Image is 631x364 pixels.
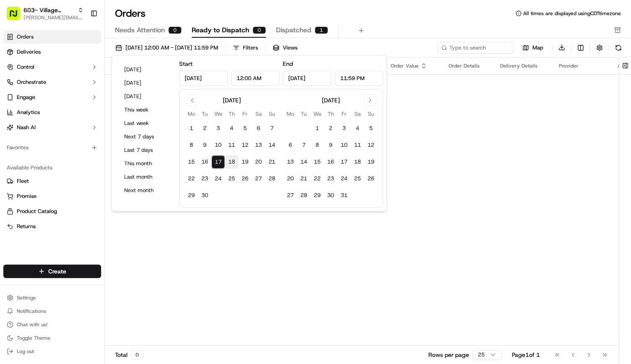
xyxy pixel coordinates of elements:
button: 15 [310,156,324,169]
span: Nash AI [17,124,36,131]
div: Delivery Details [500,62,545,69]
button: Notifications [3,305,101,317]
button: 5 [364,122,378,135]
input: Got a question? Start typing here... [22,54,151,62]
div: 0 [253,26,266,34]
input: Date [283,70,331,86]
span: Notifications [17,308,46,315]
img: Nash [8,8,25,25]
button: 3 [211,122,225,135]
th: Sunday [364,109,378,118]
span: Ready to Dispatch [192,25,249,35]
input: Time [231,70,280,86]
button: Control [3,60,101,74]
button: 23 [324,172,337,186]
input: Date [179,70,228,86]
button: Start new chat [143,82,153,92]
th: Monday [185,109,198,118]
button: 17 [211,156,225,169]
div: Start new chat [29,80,138,88]
p: Welcome 👋 [8,33,153,47]
span: Promise [17,192,37,200]
button: 6 [284,139,297,152]
span: Deliveries [17,48,41,56]
button: Create [3,265,101,278]
button: 26 [238,172,252,186]
button: 1 [310,122,324,135]
th: Wednesday [310,109,324,118]
button: 2 [324,122,337,135]
button: 11 [225,139,238,152]
span: Knowledge Base [17,121,64,130]
button: Views [269,42,301,54]
div: Order Value [391,62,435,69]
div: 0 [168,26,182,34]
span: Orchestrate [17,78,46,86]
button: 18 [351,156,364,169]
button: 18 [225,156,238,169]
span: Product Catalog [17,208,57,215]
button: 21 [297,172,310,186]
button: 27 [284,189,297,203]
button: Toggle Theme [3,332,101,344]
button: [PERSON_NAME][EMAIL_ADDRESS][PERSON_NAME][DOMAIN_NAME] [23,14,83,21]
th: Tuesday [297,109,310,118]
button: 12 [238,139,252,152]
button: 28 [297,189,310,203]
button: 9 [198,139,211,152]
button: This month [120,158,171,169]
span: Returns [17,223,36,230]
button: 23 [198,172,211,186]
span: Create [48,267,66,276]
div: Favorites [3,141,101,154]
button: 10 [337,139,351,152]
a: Returns [7,223,98,230]
div: Order Details [448,62,487,69]
span: Analytics [17,109,40,116]
button: 26 [364,172,378,186]
button: 29 [310,189,324,203]
button: [DATE] [120,91,171,102]
span: Chat with us! [17,321,47,328]
button: [DATE] [120,77,171,89]
button: 20 [284,172,297,186]
button: 20 [252,156,265,169]
div: 0 [131,350,143,359]
span: Dispatched [276,25,311,35]
h1: Orders [115,7,146,20]
span: Settings [17,294,36,301]
div: Total [115,350,143,359]
button: 17 [337,156,351,169]
a: Orders [3,30,101,44]
span: Log out [17,348,34,355]
button: 8 [185,139,198,152]
button: 7 [297,139,310,152]
button: 7 [265,122,279,135]
button: 13 [284,156,297,169]
button: Fleet [3,174,101,188]
span: Fleet [17,177,29,185]
button: Go to previous month [186,94,198,106]
th: Friday [337,109,351,118]
a: Fleet [7,177,98,185]
th: Sunday [265,109,279,118]
span: Toggle Theme [17,335,50,341]
button: Filters [229,42,262,54]
th: Thursday [324,109,337,118]
div: 💻 [71,122,78,129]
button: 603- Village Burger Bar- Legacy Plano [23,6,74,14]
div: [DATE] [322,96,340,104]
a: Analytics [3,106,101,119]
div: 1 [315,26,328,34]
button: Last week [120,117,171,129]
th: Wednesday [211,109,225,118]
button: Orchestrate [3,75,101,89]
th: Tuesday [198,109,211,118]
a: Powered byPylon [59,141,102,148]
button: Next 7 days [120,131,171,143]
button: 24 [337,172,351,186]
button: 603- Village Burger Bar- Legacy Plano[PERSON_NAME][EMAIL_ADDRESS][PERSON_NAME][DOMAIN_NAME] [3,3,87,23]
button: 4 [351,122,364,135]
button: Chat with us! [3,319,101,330]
